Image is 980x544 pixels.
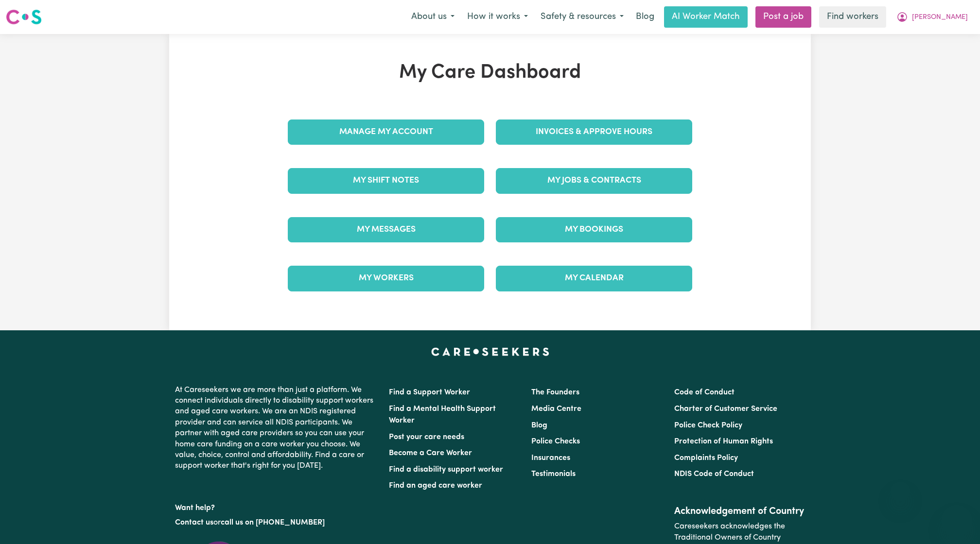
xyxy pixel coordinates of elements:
[288,168,484,193] a: My Shift Notes
[912,12,968,23] span: [PERSON_NAME]
[534,7,630,27] button: Safety & resources
[496,168,692,193] a: My Jobs & Contracts
[496,266,692,291] a: My Calendar
[941,505,972,536] iframe: Button to launch messaging window
[531,438,580,445] a: Police Checks
[175,499,377,513] p: Want help?
[6,6,42,28] a: Careseekers logo
[531,454,570,462] a: Insurances
[531,470,576,478] a: Testimonials
[755,6,811,28] a: Post a job
[674,470,754,478] a: NDIS Code of Conduct
[389,405,496,425] a: Find a Mental Health Support Worker
[221,519,325,527] a: call us on [PHONE_NUMBER]
[389,389,470,396] a: Find a Support Worker
[431,348,549,356] a: Careseekers home page
[890,7,974,27] button: My Account
[288,217,484,242] a: My Messages
[664,6,748,28] a: AI Worker Match
[496,217,692,242] a: My Bookings
[389,482,482,490] a: Find an aged care worker
[630,6,660,28] a: Blog
[674,389,735,396] a: Code of Conduct
[496,119,692,145] a: Invoices & Approve Hours
[674,422,742,429] a: Police Check Policy
[531,422,547,429] a: Blog
[531,389,579,396] a: The Founders
[891,482,910,501] iframe: Close message
[175,519,213,527] a: Contact us
[389,433,464,441] a: Post your care needs
[6,8,42,26] img: Careseekers logo
[389,466,503,474] a: Find a disability support worker
[461,7,534,27] button: How it works
[674,506,805,517] h2: Acknowledgement of Country
[175,513,377,532] p: or
[674,438,773,445] a: Protection of Human Rights
[405,7,461,27] button: About us
[674,405,777,413] a: Charter of Customer Service
[175,381,377,476] p: At Careseekers we are more than just a platform. We connect individuals directly to disability su...
[288,266,484,291] a: My Workers
[819,6,886,28] a: Find workers
[674,454,738,462] a: Complaints Policy
[288,119,484,145] a: Manage My Account
[389,449,472,457] a: Become a Care Worker
[531,405,581,413] a: Media Centre
[282,61,698,85] h1: My Care Dashboard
